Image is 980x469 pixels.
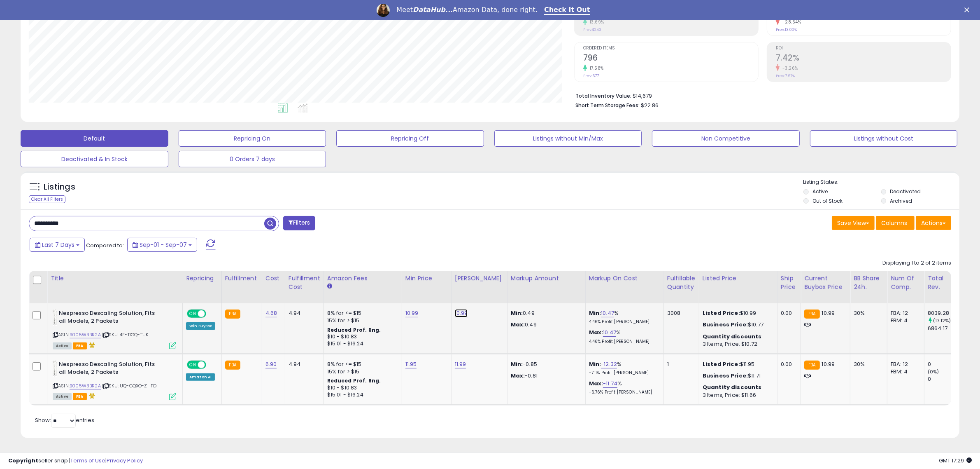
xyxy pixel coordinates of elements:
strong: Copyright [8,457,38,464]
div: 0 [928,375,961,383]
b: Min: [589,309,601,317]
small: -3.26% [780,65,798,71]
b: Reduced Prof. Rng. [327,377,381,384]
th: The percentage added to the cost of goods (COGS) that forms the calculator for Min & Max prices. [585,271,663,303]
span: 2025-09-15 17:29 GMT [939,457,972,464]
span: FBA [73,393,87,400]
small: Prev: $243 [583,27,601,32]
button: Non Competitive [652,130,800,147]
span: | SKU: UQ-GQXO-ZHFD [102,382,156,389]
div: 0.00 [781,310,794,317]
b: Reduced Prof. Rng. [327,326,381,333]
button: Default [21,130,168,147]
a: Check It Out [544,6,590,15]
div: $15.01 - $16.24 [327,392,396,399]
small: (17.12%) [933,317,951,324]
div: 30% [854,361,881,368]
small: 13.69% [587,19,604,25]
i: hazardous material [87,342,95,348]
div: % [589,380,657,395]
p: -7.11% Profit [PERSON_NAME] [589,370,657,376]
div: 0.00 [781,361,794,368]
div: Listed Price [703,274,774,283]
span: ROI [776,46,951,51]
small: -28.54% [780,19,801,25]
small: FBA [225,310,240,319]
b: Min: [589,360,601,368]
div: 6864.17 [928,325,961,332]
button: Listings without Min/Max [494,130,642,147]
button: Listings without Cost [810,130,958,147]
button: Actions [916,216,951,230]
button: Filters [283,216,315,230]
a: Terms of Use [70,457,105,464]
p: -0.85 [511,361,579,368]
a: -12.32 [601,360,617,368]
div: Win BuyBox [186,322,215,330]
a: B005W3BR2A [70,382,101,389]
span: OFF [205,361,218,368]
div: Num of Comp. [891,274,921,291]
span: $22.86 [641,101,659,109]
b: Business Price: [703,372,748,380]
button: 0 Orders 7 days [179,151,326,167]
p: -0.81 [511,372,579,380]
div: 3 Items, Price: $11.66 [703,392,771,399]
button: Deactivated & In Stock [21,151,168,167]
label: Active [812,188,828,195]
div: 0 [928,361,961,368]
div: 3 Items, Price: $10.72 [703,340,771,348]
a: 10.99 [405,309,419,317]
b: Short Term Storage Fees: [575,102,640,109]
strong: Min: [511,360,523,368]
h2: 796 [583,53,758,64]
b: Listed Price: [703,309,740,317]
div: $11.71 [703,372,771,380]
button: Columns [876,216,915,230]
strong: Max: [511,321,525,328]
small: Prev: 677 [583,73,599,78]
strong: Max: [511,372,525,380]
span: All listings currently available for purchase on Amazon [53,393,72,400]
div: $11.95 [703,361,771,368]
div: FBM: 4 [891,368,918,375]
b: Max: [589,328,603,336]
div: $10.77 [703,321,771,328]
a: 11.95 [405,360,417,368]
div: Meet Amazon Data, done right. [396,6,538,14]
span: ON [188,361,198,368]
label: Out of Stock [812,197,843,204]
small: FBA [225,361,240,370]
div: Amazon Fees [327,274,398,283]
i: hazardous material [87,393,95,399]
div: ASIN: [53,310,176,348]
span: All listings currently available for purchase on Amazon [53,342,72,349]
a: 4.68 [265,309,277,317]
div: Close [964,7,973,12]
div: % [589,329,657,344]
div: Displaying 1 to 2 of 2 items [882,259,951,267]
div: 30% [854,310,881,317]
span: Last 7 Days [42,241,74,249]
div: FBA: 12 [891,310,918,317]
div: Ship Price [781,274,797,291]
li: $14,679 [575,90,945,100]
span: FBA [73,342,87,349]
div: seller snap | | [8,457,143,465]
div: Repricing [186,274,218,283]
label: Deactivated [890,188,921,195]
p: 4.46% Profit [PERSON_NAME] [589,339,657,345]
div: Fulfillment Cost [289,274,320,291]
b: Total Inventory Value: [575,92,631,99]
div: 1 [667,361,693,368]
div: BB Share 24h. [854,274,884,291]
small: Prev: 7.67% [776,73,795,78]
div: : [703,384,771,391]
a: 10.47 [601,309,614,317]
button: Repricing On [179,130,326,147]
span: 10.99 [822,309,835,317]
div: % [589,310,657,325]
span: ON [188,310,198,317]
div: $10 - $10.83 [327,385,396,392]
span: Sep-01 - Sep-07 [140,241,187,249]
